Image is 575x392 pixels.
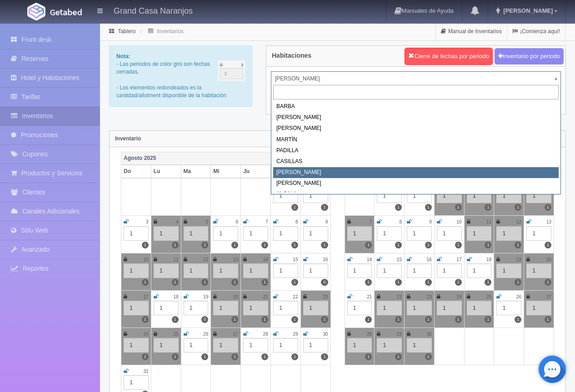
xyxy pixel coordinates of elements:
[273,156,559,167] div: CASILLAS
[273,167,559,178] div: [PERSON_NAME]
[273,189,559,200] div: ALCALA
[273,112,559,123] div: [PERSON_NAME]
[273,145,559,156] div: PADILLA
[273,134,559,145] div: MARTÍN
[273,178,559,189] div: [PERSON_NAME]
[273,123,559,134] div: [PERSON_NAME]
[273,101,559,112] div: BARBA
